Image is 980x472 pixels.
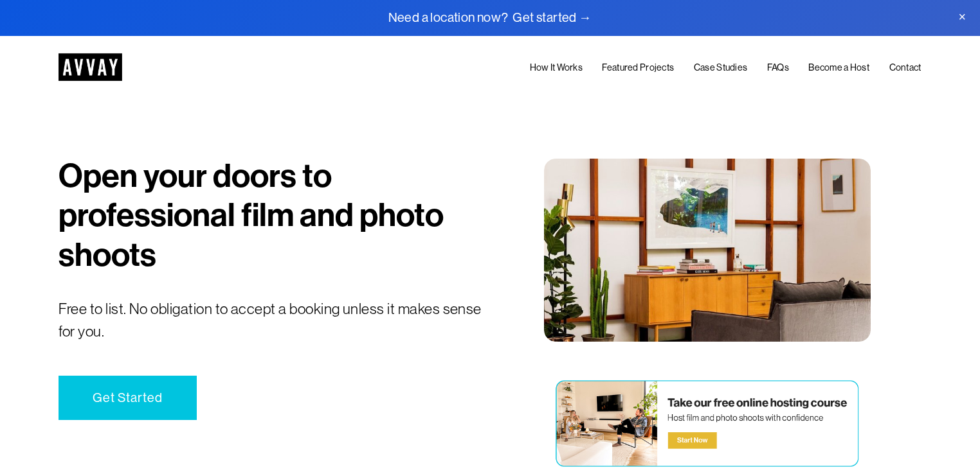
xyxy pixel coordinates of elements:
[59,376,196,420] a: Get Started
[530,60,583,76] a: How It Works
[59,298,486,343] p: Free to list. No obligation to accept a booking unless it makes sense for you.
[808,60,869,76] a: Become a Host
[889,60,921,76] a: Contact
[59,53,122,81] img: AVVAY - The First Nationwide Location Scouting Co.
[694,60,747,76] a: Case Studies
[602,60,674,76] a: Featured Projects
[767,60,789,76] a: FAQs
[59,157,486,275] h1: Open your doors to professional film and photo shoots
